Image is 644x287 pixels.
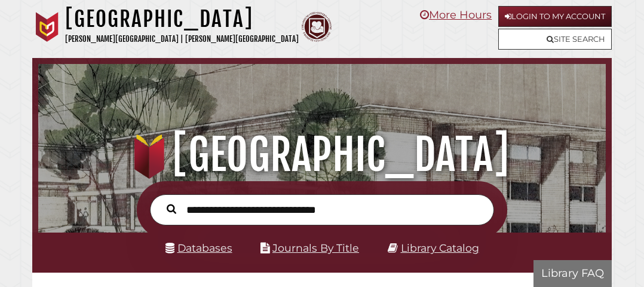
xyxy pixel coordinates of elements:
[32,12,62,42] img: Calvin University
[498,6,612,27] a: Login to My Account
[48,129,596,181] h1: [GEOGRAPHIC_DATA]
[167,204,176,215] i: Search
[65,6,299,32] h1: [GEOGRAPHIC_DATA]
[161,201,182,216] button: Search
[302,12,332,42] img: Calvin Theological Seminary
[401,242,479,254] a: Library Catalog
[65,32,299,46] p: [PERSON_NAME][GEOGRAPHIC_DATA] | [PERSON_NAME][GEOGRAPHIC_DATA]
[420,8,492,22] a: More Hours
[272,242,359,254] a: Journals By Title
[165,242,232,254] a: Databases
[498,29,612,50] a: Site Search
